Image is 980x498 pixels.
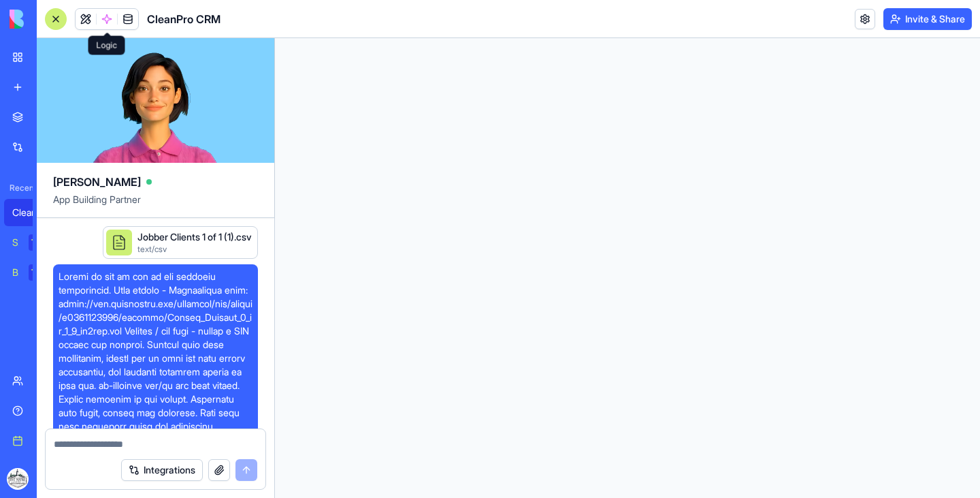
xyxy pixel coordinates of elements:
[137,230,252,244] div: Jobber Clients 1 of 1 (1).csv
[29,264,50,281] div: TRY
[137,244,252,255] div: text/csv
[10,10,94,29] img: logo
[12,266,19,279] div: Blog Generation Pro
[4,229,59,256] a: Social Media Content GeneratorTRY
[4,199,59,226] a: CleanPro CRM
[12,236,19,249] div: Social Media Content Generator
[147,11,220,27] h1: CleanPro CRM
[121,459,203,481] button: Integrations
[4,259,59,286] a: Blog Generation ProTRY
[883,8,972,30] button: Invite & Share
[12,206,50,219] div: CleanPro CRM
[88,36,125,55] div: Logic
[4,183,33,193] span: Recent
[7,468,29,490] img: ACg8ocJUuhCJYhvX_jKJCULYx2udiZ678g7ZXBwfkHBM3IhNS6i0D4gE=s96-c
[53,174,141,190] span: [PERSON_NAME]
[29,234,50,251] div: TRY
[53,193,258,217] span: App Building Partner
